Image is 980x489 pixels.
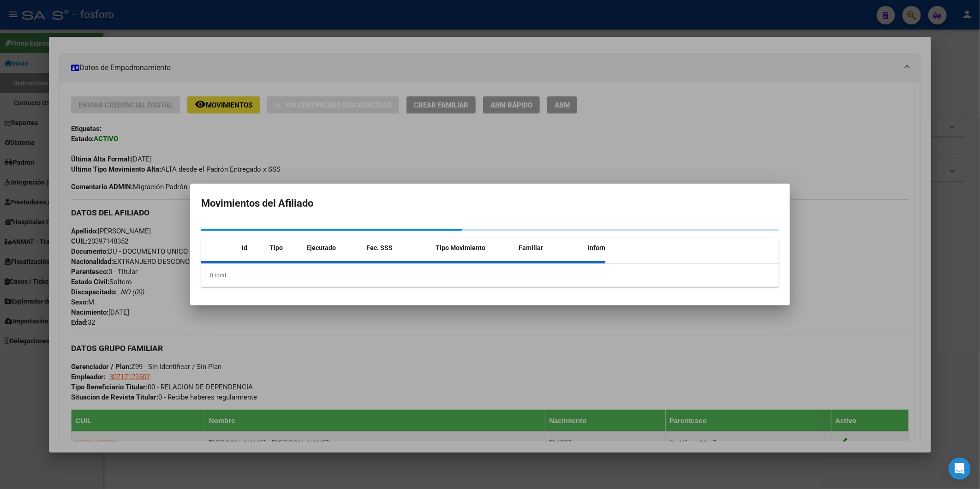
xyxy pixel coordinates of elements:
span: Tipo Movimiento [436,244,485,251]
datatable-header-cell: Ejecutado [303,238,363,258]
datatable-header-cell: Tipo [266,238,303,258]
h2: Movimientos del Afiliado [201,195,779,212]
datatable-header-cell: Tipo Movimiento [432,238,515,258]
datatable-header-cell: Fec. SSS [363,238,432,258]
datatable-header-cell: Id [238,238,266,258]
div: Open Intercom Messenger [949,458,971,480]
datatable-header-cell: Informable SSS [584,238,653,258]
span: Id [242,244,247,251]
span: Informable SSS [588,244,634,251]
datatable-header-cell: Familiar [515,238,584,258]
div: 0 total [201,264,779,287]
span: Fec. SSS [366,244,393,251]
span: Familiar [519,244,543,251]
span: Tipo [269,244,283,251]
span: Ejecutado [306,244,336,251]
